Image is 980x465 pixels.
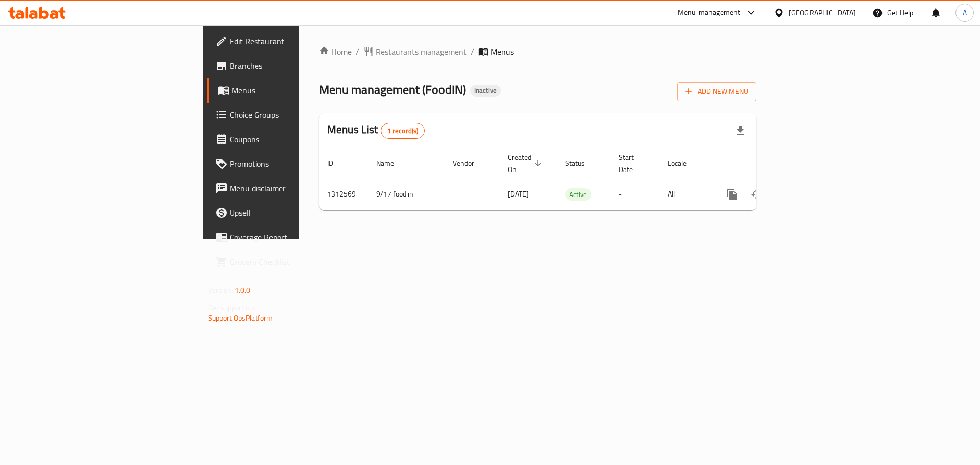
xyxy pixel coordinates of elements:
[471,45,474,58] li: /
[327,122,425,139] h2: Menus List
[368,179,445,210] td: 9/17 food in
[208,301,255,314] span: Get support on:
[470,85,501,97] div: Inactive
[508,151,545,176] span: Created On
[381,123,425,139] div: Total records count
[207,54,367,78] a: Branches
[207,201,367,225] a: Upsell
[963,7,967,18] span: A
[470,86,501,95] span: Inactive
[230,207,359,219] span: Upsell
[363,45,467,58] a: Restaurants management
[230,133,359,145] span: Coupons
[327,157,347,169] span: ID
[319,45,756,58] nav: breadcrumb
[208,311,273,325] a: Support.OpsPlatform
[319,78,466,101] span: Menu management ( FoodIN )
[230,35,359,47] span: Edit Restaurant
[207,176,367,201] a: Menu disclaimer
[668,157,700,169] span: Locale
[207,78,367,103] a: Menus
[230,182,359,194] span: Menu disclaimer
[789,7,856,18] div: [GEOGRAPHIC_DATA]
[453,157,487,169] span: Vendor
[207,29,367,54] a: Edit Restaurant
[208,284,233,297] span: Version:
[207,127,367,152] a: Coupons
[720,182,745,207] button: more
[207,250,367,274] a: Grocery Checklist
[565,188,591,201] div: Active
[381,126,425,136] span: 1 record(s)
[207,225,367,250] a: Coverage Report
[491,45,514,58] span: Menus
[659,179,712,210] td: All
[565,157,598,169] span: Status
[565,189,591,201] span: Active
[230,60,359,72] span: Branches
[376,157,407,169] span: Name
[677,82,756,101] button: Add New Menu
[230,109,359,121] span: Choice Groups
[376,45,467,58] span: Restaurants management
[230,158,359,170] span: Promotions
[207,103,367,127] a: Choice Groups
[685,85,748,98] span: Add New Menu
[235,284,251,297] span: 1.0.0
[230,256,359,268] span: Grocery Checklist
[319,148,826,210] table: enhanced table
[728,118,752,143] div: Export file
[745,182,769,207] button: Change Status
[232,84,359,96] span: Menus
[610,179,659,210] td: -
[619,151,647,176] span: Start Date
[230,231,359,243] span: Coverage Report
[712,148,826,179] th: Actions
[678,7,741,19] div: Menu-management
[508,187,529,201] span: [DATE]
[207,152,367,176] a: Promotions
